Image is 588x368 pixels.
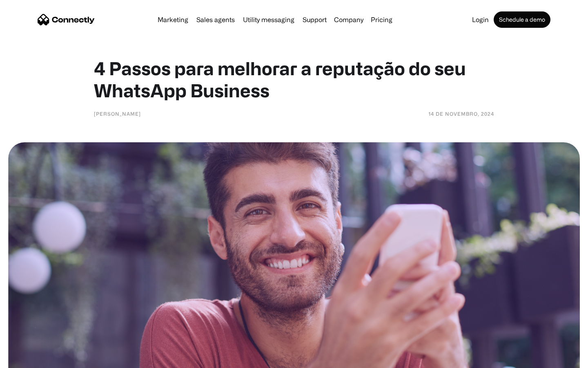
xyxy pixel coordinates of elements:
[428,110,494,118] div: 14 de novembro, 2024
[193,16,238,23] a: Sales agents
[494,11,550,28] a: Schedule a demo
[299,16,330,23] a: Support
[8,354,49,365] aside: Language selected: English
[94,110,141,118] div: [PERSON_NAME]
[469,16,492,23] a: Login
[94,57,494,101] h1: 4 Passos para melhorar a reputação do seu WhatsApp Business
[154,16,192,23] a: Marketing
[334,14,363,25] div: Company
[240,16,298,23] a: Utility messaging
[16,354,49,365] ul: Language list
[367,16,396,23] a: Pricing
